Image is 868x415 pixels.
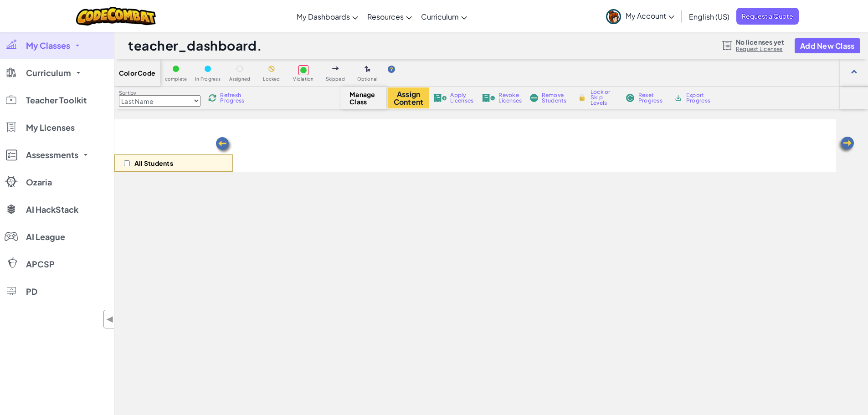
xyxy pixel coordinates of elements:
span: Lock or Skip Levels [591,89,617,106]
h1: teacher_dashboard. [128,37,262,54]
img: IconLock.svg [577,93,587,102]
button: Add New Class [795,38,860,53]
span: Refresh Progress [220,92,248,103]
p: All Students [134,159,173,167]
span: Reset Progress [638,92,666,103]
span: AI League [26,233,65,241]
span: In Progress [195,77,221,82]
span: Remove Students [542,92,569,103]
span: Violation [293,77,313,82]
img: IconArchive.svg [674,94,683,102]
img: Arrow_Left.png [837,136,855,154]
a: Request Licenses [736,46,784,53]
span: ◀ [106,313,114,326]
img: IconReload.svg [208,94,216,102]
span: complete [165,77,187,82]
span: Color Code [119,69,155,77]
span: Revoke Licenses [498,92,522,103]
span: My Account [626,11,674,20]
img: IconHint.svg [388,66,395,73]
img: IconOptionalLevel.svg [365,66,370,73]
img: IconRemoveStudents.svg [530,94,538,102]
span: Locked [263,77,280,82]
a: Resources [363,4,416,29]
a: Curriculum [416,4,472,29]
a: My Account [601,2,679,31]
img: avatar [606,9,621,24]
span: Curriculum [26,69,71,77]
span: Curriculum [421,12,459,21]
span: Assigned [229,77,251,82]
span: English (US) [689,12,729,21]
span: No licenses yet [736,38,784,46]
span: Manage Class [349,91,376,105]
a: English (US) [684,4,734,29]
span: My Dashboards [297,12,350,21]
span: Apply Licenses [450,92,473,103]
span: My Classes [26,41,70,50]
img: IconSkippedLevel.svg [332,67,339,70]
span: Export Progress [686,92,714,103]
a: Request a Quote [736,8,799,25]
label: Sort by [119,89,200,97]
span: Assessments [26,151,78,159]
span: Skipped [326,77,345,82]
button: Assign Content [388,87,429,108]
span: AI HackStack [26,205,78,214]
a: My Dashboards [292,4,363,29]
img: IconLicenseApply.svg [433,94,447,102]
img: Arrow_Left.png [215,136,233,154]
span: Ozaria [26,178,52,186]
span: Optional [357,77,378,82]
img: IconLicenseRevoke.svg [482,94,495,102]
span: Teacher Toolkit [26,96,87,104]
img: IconReset.svg [626,94,635,102]
span: My Licenses [26,123,75,132]
span: Resources [367,12,404,21]
img: CodeCombat logo [76,7,156,26]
